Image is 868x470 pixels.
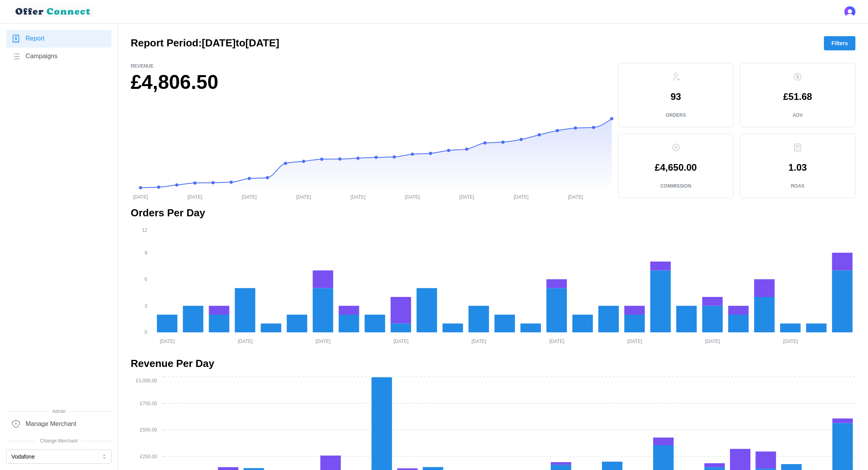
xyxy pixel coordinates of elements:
tspan: £750.00 [140,401,157,406]
span: Manage Merchant [26,419,76,429]
h2: Revenue Per Day [131,357,855,370]
tspan: £1,000.00 [136,378,157,383]
h1: £4,806.50 [131,70,612,95]
a: Campaigns [6,48,111,65]
button: Open user button [844,6,855,17]
p: AOV [792,112,803,119]
tspan: 6 [144,276,147,282]
tspan: [DATE] [514,194,529,199]
tspan: [DATE] [316,338,331,344]
tspan: [DATE] [394,338,409,344]
span: Admin [6,408,111,415]
p: £4,650.00 [655,163,697,172]
tspan: [DATE] [238,338,253,344]
tspan: [DATE] [705,338,720,344]
p: 1.03 [788,163,807,172]
tspan: £500.00 [140,427,157,433]
p: ROAS [791,183,805,190]
tspan: [DATE] [459,194,474,199]
tspan: £250.00 [140,454,157,459]
tspan: [DATE] [160,338,175,344]
h2: Orders Per Day [131,206,855,220]
tspan: [DATE] [627,338,642,344]
h2: Report Period: [DATE] to [DATE] [131,36,279,50]
tspan: [DATE] [242,194,257,199]
span: Campaigns [26,52,57,61]
a: Manage Merchant [6,415,111,433]
p: Orders [666,112,686,119]
p: £51.68 [783,92,812,101]
tspan: 3 [144,303,147,309]
tspan: [DATE] [187,194,202,199]
tspan: [DATE] [550,338,564,344]
tspan: 0 [144,330,147,335]
a: Report [6,30,111,48]
span: Filters [831,37,848,50]
p: 93 [670,92,681,101]
img: 's logo [844,6,855,17]
tspan: [DATE] [351,194,366,199]
tspan: 12 [142,227,148,232]
button: Vodafone [6,450,111,464]
span: Change Merchant [6,437,111,445]
tspan: [DATE] [783,338,798,344]
p: Commission [660,183,691,190]
button: Filters [824,36,855,50]
tspan: [DATE] [405,194,420,199]
tspan: [DATE] [472,338,487,344]
tspan: 9 [144,250,147,256]
tspan: [DATE] [296,194,311,199]
img: loyalBe Logo [13,5,94,18]
tspan: [DATE] [568,194,583,199]
span: Report [26,34,44,44]
p: Revenue [131,63,612,70]
tspan: [DATE] [133,194,148,199]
